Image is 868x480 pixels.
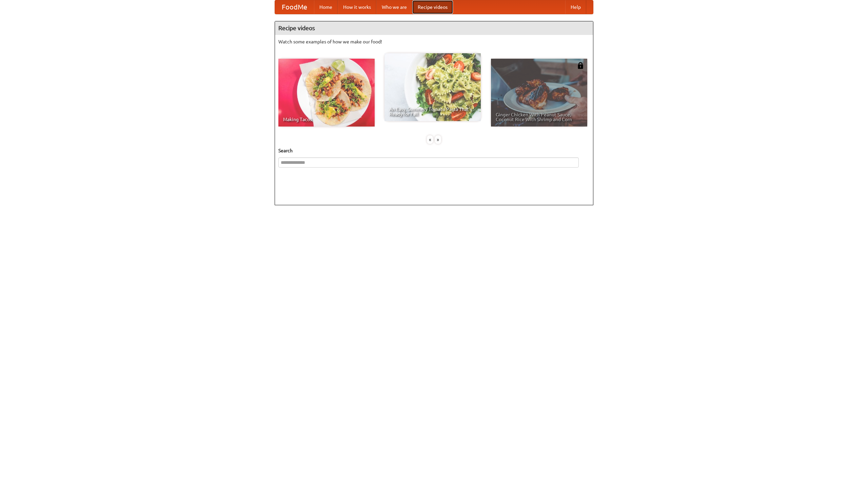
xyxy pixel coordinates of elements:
a: Who we are [376,0,412,14]
h5: Search [278,147,590,154]
a: FoodMe [275,0,314,14]
a: How it works [338,0,376,14]
a: Help [565,0,586,14]
div: « [427,135,433,144]
a: Home [314,0,338,14]
a: Recipe videos [412,0,453,14]
a: An Easy, Summery Tomato Pasta That's Ready for Fall [384,53,481,121]
span: Making Tacos [283,117,370,122]
img: 483408.png [577,62,584,69]
div: » [435,135,441,144]
a: Making Tacos [278,59,375,127]
h4: Recipe videos [275,21,593,35]
span: An Easy, Summery Tomato Pasta That's Ready for Fall [389,107,476,116]
p: Watch some examples of how we make our food! [278,38,590,45]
